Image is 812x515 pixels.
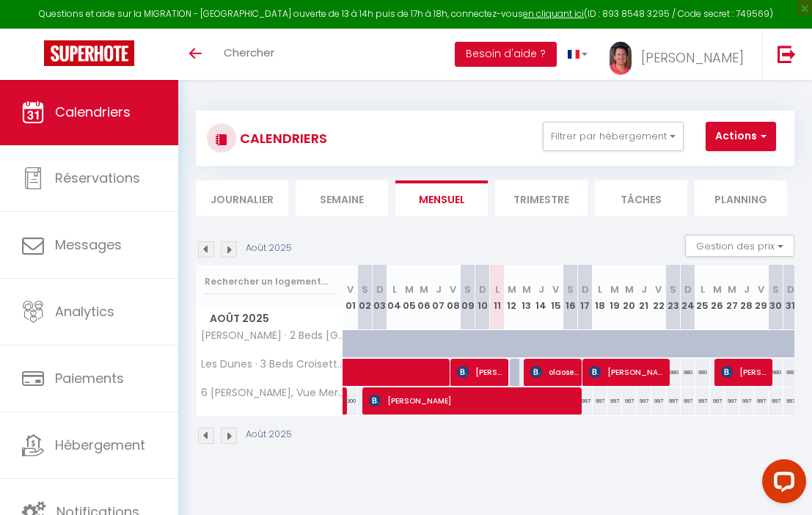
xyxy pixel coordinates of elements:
[744,282,750,296] abbr: J
[534,265,549,330] th: 14
[589,358,667,386] span: [PERSON_NAME]
[725,387,739,414] div: 997
[420,282,428,296] abbr: M
[578,387,593,414] div: 997
[769,359,783,386] div: 980
[710,265,725,330] th: 26
[495,282,500,296] abbr: L
[695,387,710,414] div: 997
[55,302,114,321] span: Analytics
[508,282,516,296] abbr: M
[549,265,563,330] th: 15
[637,387,651,414] div: 997
[610,42,632,75] img: ...
[505,265,519,330] th: 12
[567,282,574,296] abbr: S
[610,282,619,296] abbr: M
[213,29,285,80] a: Chercher
[461,265,475,330] th: 09
[343,387,358,414] div: 1300
[196,180,288,216] li: Journalier
[519,265,534,330] th: 13
[787,282,794,296] abbr: D
[710,387,725,414] div: 997
[343,265,358,330] th: 01
[582,282,589,296] abbr: D
[695,359,710,386] div: 980
[369,387,579,414] span: [PERSON_NAME]
[402,265,417,330] th: 05
[246,241,292,255] p: Août 2025
[695,180,787,216] li: Planning
[464,282,471,296] abbr: S
[446,265,461,330] th: 08
[475,265,490,330] th: 10
[783,265,798,330] th: 31
[392,282,397,296] abbr: L
[721,358,770,386] span: [PERSON_NAME]
[684,282,692,296] abbr: D
[772,282,779,296] abbr: S
[436,282,442,296] abbr: J
[55,235,122,254] span: Messages
[641,282,647,296] abbr: J
[593,265,607,330] th: 18
[666,265,681,330] th: 23
[754,265,769,330] th: 29
[778,45,796,63] img: logout
[622,265,637,330] th: 20
[55,169,140,187] span: Réservations
[595,180,687,216] li: Tâches
[205,269,334,295] input: Rechercher un logement...
[395,180,488,216] li: Mensuel
[578,265,593,330] th: 17
[783,387,798,414] div: 997
[199,359,345,370] span: Les Dunes · 3 Beds Croisette Beaches Sea View
[224,45,274,60] span: Chercher
[728,282,736,296] abbr: M
[758,282,764,296] abbr: V
[607,265,622,330] th: 19
[495,180,588,216] li: Trimestre
[641,48,744,67] span: [PERSON_NAME]
[417,265,431,330] th: 06
[739,265,754,330] th: 28
[55,436,145,454] span: Hébergement
[681,265,695,330] th: 24
[552,282,559,296] abbr: V
[55,369,124,387] span: Paiements
[725,265,739,330] th: 27
[405,282,414,296] abbr: M
[373,265,387,330] th: 03
[651,265,666,330] th: 22
[706,122,776,151] button: Actions
[44,40,134,66] img: Super Booking
[681,387,695,414] div: 997
[701,282,705,296] abbr: L
[362,282,368,296] abbr: S
[666,387,681,414] div: 997
[599,29,762,80] a: ... [PERSON_NAME]
[769,265,783,330] th: 30
[607,387,622,414] div: 997
[358,265,373,330] th: 02
[666,359,681,386] div: 980
[246,428,292,442] p: Août 2025
[754,387,769,414] div: 997
[538,282,544,296] abbr: J
[739,387,754,414] div: 997
[455,42,557,67] button: Besoin d'aide ?
[387,265,402,330] th: 04
[651,387,666,414] div: 997
[450,282,456,296] abbr: V
[750,453,812,515] iframe: LiveChat chat widget
[713,282,722,296] abbr: M
[563,265,578,330] th: 16
[296,180,388,216] li: Semaine
[199,387,345,398] span: 6 [PERSON_NAME], Vue Mer et [GEOGRAPHIC_DATA]
[681,359,695,386] div: 980
[199,330,345,341] span: [PERSON_NAME] · 2 Beds [GEOGRAPHIC_DATA] Free
[431,265,446,330] th: 07
[55,103,131,121] span: Calendriers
